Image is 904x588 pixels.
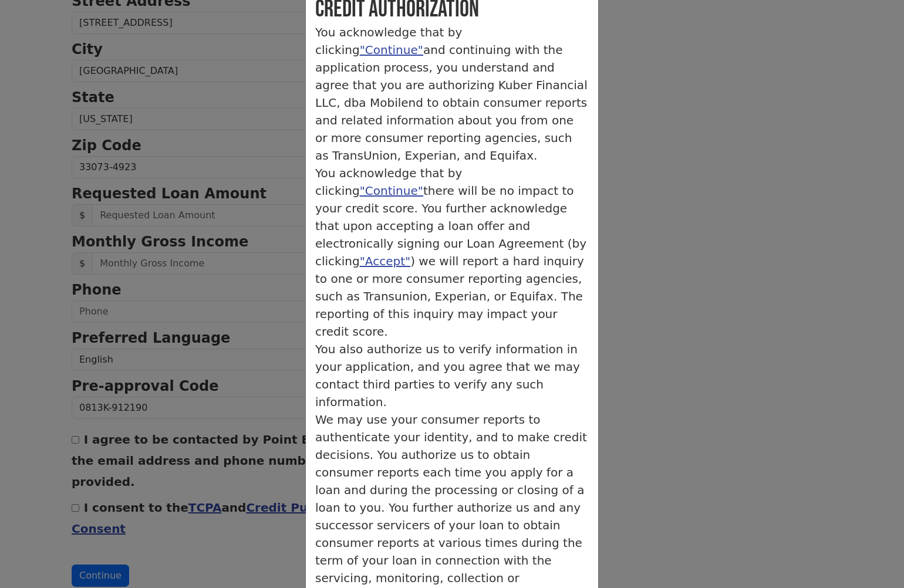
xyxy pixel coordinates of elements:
[360,43,423,57] a: "Continue"
[315,340,589,411] p: You also authorize us to verify information in your application, and you agree that we may contac...
[315,164,589,340] p: You acknowledge that by clicking there will be no impact to your credit score. You further acknow...
[360,184,423,198] a: "Continue"
[360,254,411,268] a: "Accept"
[315,23,589,164] p: You acknowledge that by clicking and continuing with the application process, you understand and ...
